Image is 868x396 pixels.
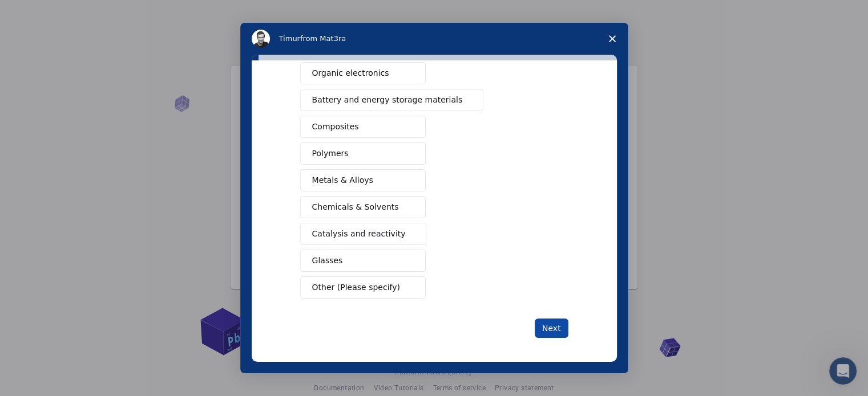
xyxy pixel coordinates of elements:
span: Battery and energy storage materials [312,94,463,106]
span: Organic electronics [312,67,389,79]
button: Other (Please specify) [300,276,426,299]
span: Glasses [312,255,343,267]
button: Battery and energy storage materials [300,89,484,111]
button: Polymers [300,142,426,165]
span: Close survey [596,23,628,55]
span: Timur [279,34,300,43]
span: Support [23,8,64,18]
span: Other (Please specify) [312,281,400,293]
button: Chemicals & Solvents [300,196,426,218]
button: Metals & Alloys [300,169,426,191]
span: Metals & Alloys [312,174,373,186]
button: Organic electronics [300,62,426,84]
button: Next [535,319,568,338]
img: Profile image for Timur [252,30,270,48]
span: Chemicals & Solvents [312,201,399,213]
button: Composites [300,116,426,138]
button: Catalysis and reactivity [300,223,427,245]
span: Catalysis and reactivity [312,228,406,240]
span: Composites [312,121,359,133]
span: Polymers [312,148,349,160]
span: from Mat3ra [300,34,346,43]
button: Glasses [300,250,426,272]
